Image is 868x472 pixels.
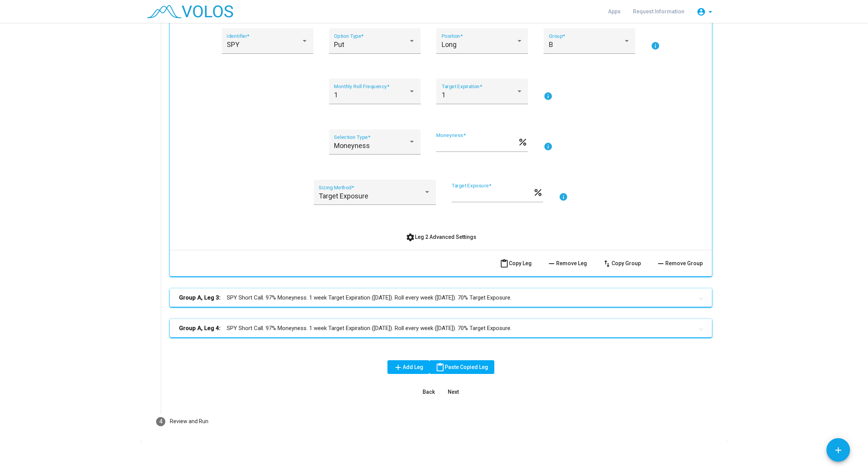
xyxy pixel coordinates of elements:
[602,260,641,266] span: Copy Group
[544,92,553,101] mat-icon: info
[442,40,457,48] span: Long
[170,319,712,337] mat-expansion-panel-header: Group A, Leg 4:SPY Short Call. 97% Moneyness. 1 week Target Expiration ([DATE]). Roll every week ...
[500,260,532,266] span: Copy Leg
[334,40,344,48] span: Put
[541,256,593,270] button: Remove Leg
[170,417,208,425] div: Review and Run
[826,438,850,462] button: Add icon
[706,7,715,16] mat-icon: arrow_drop_down
[608,8,621,14] span: Apps
[319,192,368,200] span: Target Exposure
[179,293,221,302] b: Group A, Leg 3:
[387,360,429,374] button: Add Leg
[394,363,403,372] mat-icon: add
[159,418,163,425] span: 4
[559,192,568,201] mat-icon: info
[406,234,476,240] span: Leg 2 Advanced Settings
[179,293,694,302] mat-panel-title: SPY Short Call. 97% Moneyness. 1 week Target Expiration ([DATE]). Roll every week ([DATE]). 70% T...
[406,233,415,242] mat-icon: settings
[651,41,660,50] mat-icon: info
[170,288,712,307] mat-expansion-panel-header: Group A, Leg 3:SPY Short Call. 97% Moneyness. 1 week Target Expiration ([DATE]). Roll every week ...
[518,137,528,146] mat-icon: percent
[436,364,488,370] span: Paste Copied Leg
[602,5,627,18] a: Apps
[650,256,709,270] button: Remove Group
[416,385,441,399] button: Back
[602,259,611,268] mat-icon: swap_vert
[533,187,543,196] mat-icon: percent
[656,259,665,268] mat-icon: remove
[334,142,370,150] span: Moneyness
[544,142,553,151] mat-icon: info
[394,364,423,370] span: Add Leg
[500,259,509,268] mat-icon: content_paste
[441,385,465,399] button: Next
[400,230,482,244] button: Leg 2 Advanced Settings
[179,324,694,333] mat-panel-title: SPY Short Call. 97% Moneyness. 1 week Target Expiration ([DATE]). Roll every week ([DATE]). 70% T...
[633,8,684,14] span: Request Information
[549,40,553,48] span: B
[627,5,691,18] a: Request Information
[448,389,459,395] span: Next
[547,260,587,266] span: Remove Leg
[596,256,647,270] button: Copy Group
[227,40,239,48] span: SPY
[697,7,706,16] mat-icon: account_circle
[494,256,538,270] button: Copy Leg
[833,445,843,455] mat-icon: add
[429,360,494,374] button: Paste Copied Leg
[656,260,703,266] span: Remove Group
[423,389,435,395] span: Back
[547,259,556,268] mat-icon: remove
[436,363,445,372] mat-icon: content_paste
[442,91,445,99] span: 1
[334,91,338,99] span: 1
[179,324,221,333] b: Group A, Leg 4:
